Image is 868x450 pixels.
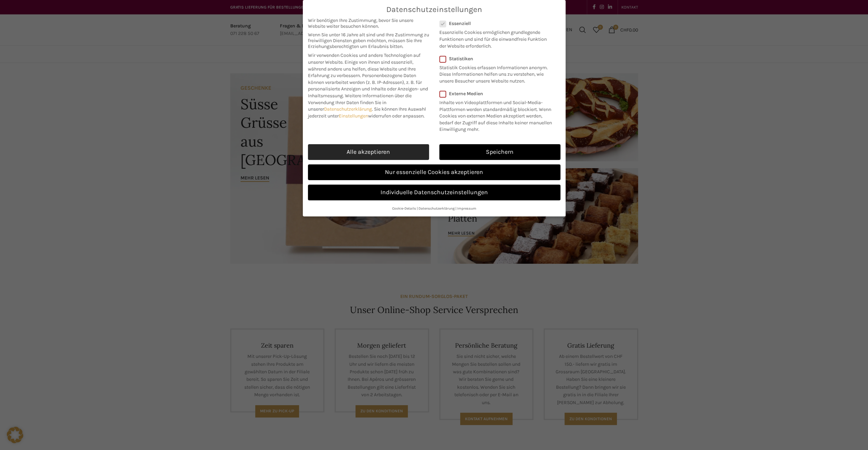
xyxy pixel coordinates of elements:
a: Datenschutzerklärung [324,106,372,112]
span: Sie können Ihre Auswahl jederzeit unter widerrufen oder anpassen. [308,106,426,119]
label: Statistiken [439,56,552,62]
span: Weitere Informationen über die Verwendung Ihrer Daten finden Sie in unserer . [308,93,412,112]
span: Wenn Sie unter 16 Jahre alt sind und Ihre Zustimmung zu freiwilligen Diensten geben möchten, müss... [308,32,429,49]
a: Individuelle Datenschutzeinstellungen [308,185,560,200]
span: Wir verwenden Cookies und andere Technologien auf unserer Website. Einige von ihnen sind essenzie... [308,52,420,78]
a: Speichern [439,144,560,160]
a: Nur essenzielle Cookies akzeptieren [308,164,560,180]
p: Statistik Cookies erfassen Informationen anonym. Diese Informationen helfen uns zu verstehen, wie... [439,62,552,85]
span: Datenschutzeinstellungen [386,5,482,14]
span: Wir benötigen Ihre Zustimmung, bevor Sie unsere Website weiter besuchen können. [308,17,429,29]
a: Impressum [457,206,476,211]
span: Personenbezogene Daten können verarbeitet werden (z. B. IP-Adressen), z. B. für personalisierte A... [308,73,428,99]
p: Inhalte von Videoplattformen und Social-Media-Plattformen werden standardmäßig blockiert. Wenn Co... [439,97,556,133]
a: Datenschutzerklärung [418,206,455,211]
a: Cookie-Details [392,206,416,211]
label: Externe Medien [439,91,556,97]
a: Alle akzeptieren [308,144,429,160]
label: Essenziell [439,21,552,26]
p: Essenzielle Cookies ermöglichen grundlegende Funktionen und sind für die einwandfreie Funktion de... [439,26,552,49]
a: Einstellungen [339,113,368,119]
